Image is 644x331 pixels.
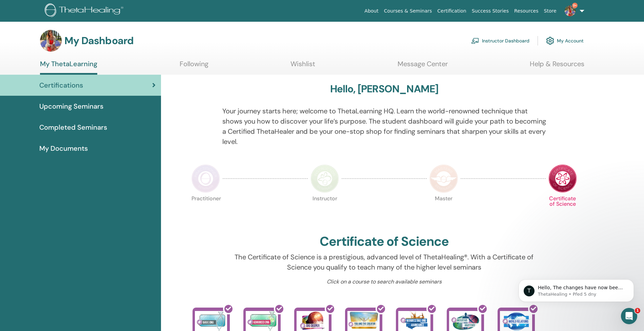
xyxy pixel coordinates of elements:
[347,311,380,330] img: You and the Creator
[548,164,577,193] img: Certificate of Science
[565,5,576,16] img: default.jpg
[39,80,83,90] span: Certifications
[471,38,479,44] img: chalkboard-teacher.svg
[192,164,220,193] img: Practitioner
[290,60,315,73] a: Wishlist
[541,5,559,17] a: Store
[471,33,529,48] a: Instructor Dashboard
[222,278,546,286] p: Click on a course to search available seminars
[469,5,511,17] a: Success Stories
[621,308,637,324] iframe: Intercom live chat
[222,252,546,272] p: The Certificate of Science is a prestigious, advanced level of ThetaHealing®. With a Certificate ...
[40,30,62,52] img: default.jpg
[508,265,644,313] iframe: Intercom notifications zpráva
[64,35,134,47] h3: My Dashboard
[435,5,469,17] a: Certification
[362,5,381,17] a: About
[45,3,126,19] img: logo.png
[310,164,339,193] img: Instructor
[429,164,458,193] img: Master
[320,234,449,250] h2: Certificate of Science
[310,196,339,224] p: Instructor
[39,101,103,111] span: Upcoming Seminars
[548,196,577,224] p: Certificate of Science
[398,60,448,73] a: Message Center
[330,83,439,95] h3: Hello, [PERSON_NAME]
[635,308,640,313] span: 1
[546,33,584,48] a: My Account
[40,60,97,75] a: My ThetaLearning
[546,35,554,47] img: cog.svg
[39,122,107,132] span: Completed Seminars
[180,60,208,73] a: Following
[511,5,541,17] a: Resources
[530,60,584,73] a: Help & Resources
[39,143,88,153] span: My Documents
[192,196,220,224] p: Practitioner
[222,106,546,147] p: Your journey starts here; welcome to ThetaLearning HQ. Learn the world-renowned technique that sh...
[572,3,578,8] span: 9+
[381,5,435,17] a: Courses & Seminars
[429,196,458,224] p: Master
